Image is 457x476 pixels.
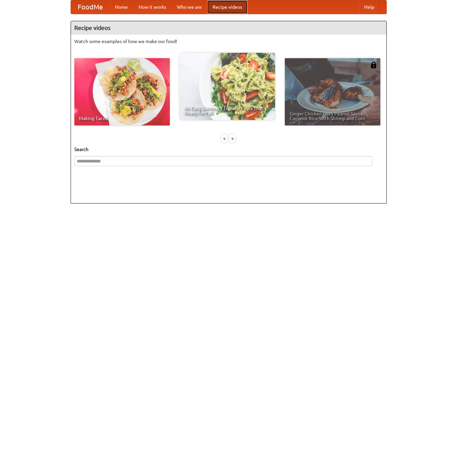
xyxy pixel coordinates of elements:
p: Watch some examples of how we make our food! [74,38,383,45]
a: Making Tacos [74,58,170,125]
span: Making Tacos [79,116,165,121]
img: 483408.png [370,62,377,68]
a: Who we are [172,0,207,14]
a: An Easy, Summery Tomato Pasta That's Ready for Fall [180,53,275,120]
a: FoodMe [71,0,110,14]
h4: Recipe videos [71,21,386,35]
a: Recipe videos [207,0,247,14]
span: An Easy, Summery Tomato Pasta That's Ready for Fall [184,106,270,115]
h5: Search [74,146,383,153]
a: How it works [133,0,172,14]
a: Help [359,0,380,14]
div: » [229,134,235,143]
a: Home [110,0,133,14]
div: « [222,134,228,143]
